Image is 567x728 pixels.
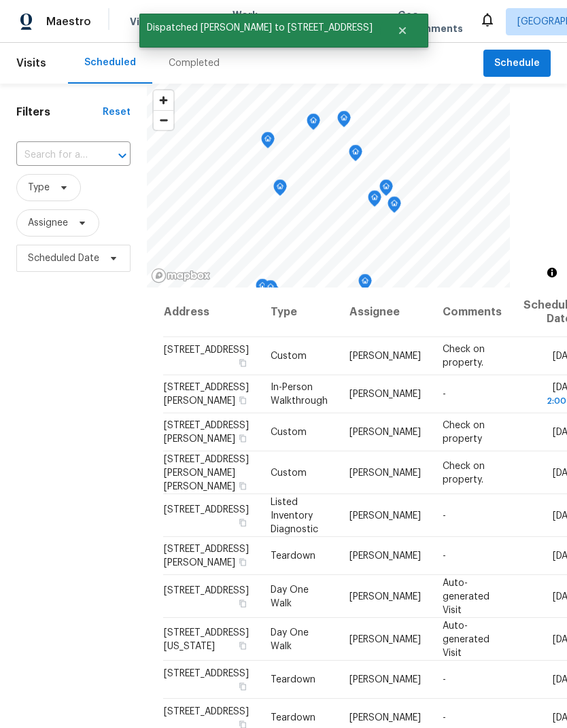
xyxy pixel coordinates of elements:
span: Check on property [443,421,485,444]
span: Schedule [494,55,540,72]
div: Completed [169,56,220,70]
button: Open [113,146,132,165]
span: - [443,551,446,561]
div: Reset [103,105,131,119]
span: Assignee [28,216,68,230]
span: Dispatched [PERSON_NAME] to [STREET_ADDRESS] [139,14,380,42]
button: Schedule [483,50,551,77]
span: Auto-generated Visit [443,621,489,657]
span: [PERSON_NAME] [349,675,421,684]
span: [PERSON_NAME] [349,591,421,601]
button: Copy Address [237,516,249,528]
span: Teardown [271,551,315,561]
div: Map marker [337,111,351,132]
span: Check on property. [443,461,485,484]
div: Scheduled [84,56,136,69]
span: Scheduled Date [28,252,99,265]
span: [STREET_ADDRESS] [164,345,249,355]
span: [STREET_ADDRESS] [164,669,249,678]
span: [STREET_ADDRESS] [164,707,249,716]
span: [STREET_ADDRESS][US_STATE] [164,627,249,651]
span: [STREET_ADDRESS][PERSON_NAME] [164,544,249,568]
div: Map marker [307,114,320,135]
span: - [443,713,446,723]
span: [PERSON_NAME] [349,634,421,644]
span: Geo Assignments [398,8,463,35]
div: Map marker [261,132,275,153]
span: - [443,510,446,520]
div: Map marker [388,196,401,218]
span: [STREET_ADDRESS][PERSON_NAME][PERSON_NAME] [164,454,249,491]
canvas: Map [147,84,510,288]
div: Map marker [368,190,381,211]
span: [PERSON_NAME] [349,389,421,399]
span: Teardown [271,713,315,723]
span: Work Orders [233,8,267,35]
span: Toggle attribution [548,265,556,280]
span: Teardown [271,675,315,684]
span: Type [28,181,50,194]
span: Visits [16,48,46,78]
div: Map marker [379,179,393,201]
span: Listed Inventory Diagnostic [271,497,318,534]
button: Copy Address [237,680,249,693]
div: Map marker [349,145,362,166]
th: Assignee [339,288,432,337]
span: [STREET_ADDRESS][PERSON_NAME] [164,421,249,444]
span: Day One Walk [271,627,309,651]
span: [PERSON_NAME] [349,351,421,361]
span: Maestro [46,15,91,29]
span: [PERSON_NAME] [349,551,421,561]
span: [STREET_ADDRESS][PERSON_NAME] [164,383,249,406]
button: Copy Address [237,479,249,491]
span: - [443,389,446,399]
button: Close [380,17,425,44]
a: Mapbox homepage [151,268,211,283]
span: [PERSON_NAME] [349,713,421,723]
button: Copy Address [237,556,249,568]
button: Zoom in [154,90,173,110]
th: Comments [432,288,513,337]
span: Check on property. [443,345,485,368]
span: [PERSON_NAME] [349,468,421,477]
button: Zoom out [154,110,173,130]
button: Copy Address [237,639,249,651]
span: [PERSON_NAME] [349,428,421,437]
button: Copy Address [237,597,249,609]
div: Map marker [273,179,287,201]
span: Day One Walk [271,585,309,608]
span: [PERSON_NAME] [349,510,421,520]
input: Search for an address... [16,145,92,166]
h1: Filters [16,105,103,119]
span: Zoom out [154,111,173,130]
span: Visits [130,15,158,29]
span: Auto-generated Visit [443,578,489,614]
span: [STREET_ADDRESS] [164,585,249,595]
th: Address [163,288,260,337]
span: [STREET_ADDRESS] [164,504,249,514]
button: Toggle attribution [544,264,560,281]
span: - [443,675,446,684]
